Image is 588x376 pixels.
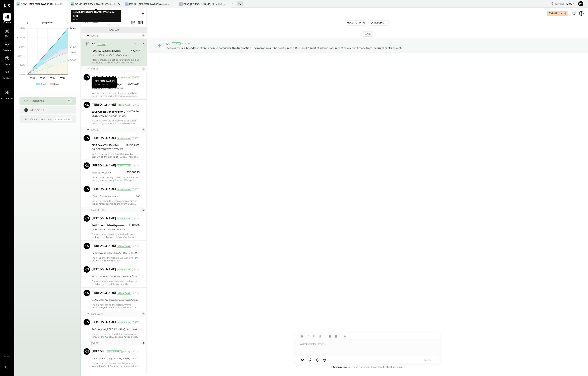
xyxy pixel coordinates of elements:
[75,2,117,6] div: BCM3: [PERSON_NAME] Westside Grill
[91,67,141,71] div: [DATE]
[107,350,121,353] div: Accountant
[54,83,59,86] div: Loss
[92,143,125,147] div: 2210 Sales Tax Payable
[3,49,11,52] span: Balance
[91,34,141,37] div: [DATE]
[92,333,140,338] div: Thanks for sharing the details, we've gone through the QuickBooks and noticed that we've also rec...
[117,76,131,79] div: Accountant
[132,103,140,107] div: [DATE]
[16,2,20,6] div: BR
[369,20,386,25] button: Resolve
[420,357,436,363] button: SEND
[117,268,131,271] div: Accountant
[92,291,116,295] div: [PERSON_NAME]
[73,10,115,17] b: BCM3: [PERSON_NAME] Westside Grill
[92,320,116,324] div: [PERSON_NAME]
[132,76,140,79] div: [DATE]
[142,341,145,345] div: 3
[132,217,140,220] div: [DATE]
[18,73,26,76] text: ($549)
[30,108,70,112] div: Mentions
[91,312,141,316] div: Last Week
[172,42,181,45] div: System
[92,42,96,46] div: KAI
[60,76,65,79] text: W36
[92,75,116,79] div: [PERSON_NAME]
[92,86,126,90] div: SGWS OF CA [PHONE_NUMBER] FL305-625-4171
[311,334,317,339] button: Underline
[92,171,125,175] div: Sales Tax Payable
[92,176,140,182] div: As discussed during [DATE] call, we will post the adjustment entry for the difference amount once...
[40,76,45,79] text: W34
[132,164,140,167] div: [DATE]
[5,35,9,39] span: P&L
[129,223,140,227] div: $1,013.35
[92,153,140,158] div: We've reconciled the Sales tax payable account till the period of [DATE]. There is a variance of ...
[136,194,140,198] div: $0
[131,49,140,53] div: $5,000
[92,303,140,309] div: Thanks for sharing the details. We’ve reviewed QuickBooks and reconciled the balance as of [DATE]...
[41,83,47,86] div: Profit
[92,298,138,302] div: BCM1 Sales tax payment plan- schedule of payments
[92,217,116,221] div: [PERSON_NAME]
[30,117,52,121] div: Opportunities
[555,2,577,6] div: [DATE]
[50,76,55,79] text: W35
[92,350,106,354] div: [PERSON_NAME]
[92,280,140,285] div: Thank you for the update. We’ll review the email and get back to you shortly.
[92,327,138,331] div: Refund from [PERSON_NAME] deposited [DATE]
[166,42,170,45] span: KAI
[117,137,131,140] div: Accountant
[182,42,190,45] span: 9:39 PM
[142,34,145,37] div: 1
[305,334,311,339] button: Italic
[117,188,131,191] div: Accountant
[132,268,140,271] div: [DATE]
[92,147,125,151] div: CA DEPT TAX FEE CDTFA EPMT 28221 CA DEPT TAX FEE CDTFA EPMT XXXXXX2215 [DATE] TRACE#-
[92,274,138,278] div: BCM1 member distribution checks 8/2025
[70,59,76,62] text: COGS
[67,98,72,103] div: 14
[183,2,225,6] div: BHG: [PERSON_NAME] Hospitality Group, LLC
[92,187,116,191] div: [PERSON_NAME]
[132,291,140,295] div: [DATE]
[342,334,348,339] button: Add URL
[142,312,145,315] div: 1
[132,43,140,46] div: [DATE]
[3,76,11,80] span: Vendors
[578,1,584,7] button: Pa
[31,21,65,25] div: P09 2025
[299,358,306,362] button: Aa
[559,12,566,15] div: [DATE]
[166,46,402,50] p: Please provide a brief description to help us categorize this transaction. The memo might be help...
[117,245,131,248] div: Accountant
[92,92,140,97] div: We don't have the exact invoice details for this bill payment due to this we've coded this paymen...
[17,55,26,57] text: $124.5K
[132,188,140,191] div: [DATE]
[92,136,116,140] div: [PERSON_NAME]
[117,104,131,106] div: Accountant
[142,128,145,131] div: 3
[142,208,145,212] div: 4
[73,18,119,21] p: BCM
[92,49,130,53] div: 1999 To Be Classified B/S
[92,194,135,198] div: Health/Dental Insurance
[92,268,116,272] div: [PERSON_NAME]
[0,13,14,25] a: Queue
[117,164,131,167] div: Accountant
[91,208,141,212] div: Last Month
[127,109,140,113] div: ($1,118.84)
[322,357,327,362] button: @
[70,45,76,48] text: OPEX
[92,251,138,255] div: Required Login for Shopify - BCM-1, [GEOGRAPHIC_DATA]!
[117,321,131,324] div: Accountant
[303,358,304,362] span: a
[92,357,138,361] div: P8 BCM1 cash o/s [PERSON_NAME] Cash w3 and w4
[83,29,145,31] div: Requests
[3,21,11,25] span: Queue
[19,45,26,48] text: $187K
[117,292,131,294] div: Accountant
[91,341,141,345] div: [DATE]
[20,64,26,67] text: $62K
[179,2,183,6] div: BB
